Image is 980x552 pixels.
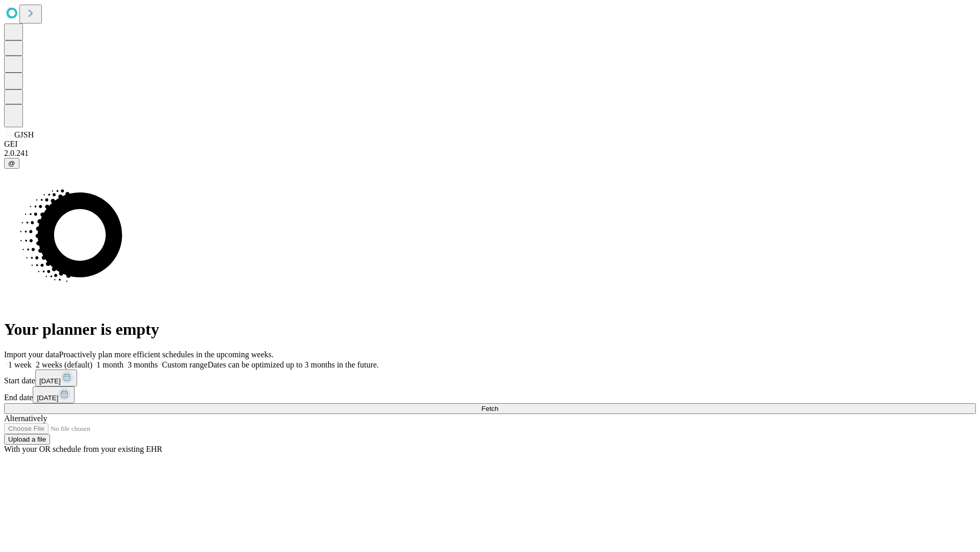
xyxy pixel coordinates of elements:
span: 2 weeks (default) [36,360,92,369]
span: GJSH [14,130,34,139]
button: [DATE] [35,370,77,386]
div: 2.0.241 [4,149,976,158]
button: Fetch [4,403,976,414]
span: 1 week [8,360,32,369]
span: 3 months [128,360,158,369]
span: Fetch [481,405,498,412]
span: @ [8,159,15,167]
span: Custom range [162,360,207,369]
div: GEI [4,140,976,149]
span: Import your data [4,350,59,359]
span: [DATE] [39,377,61,385]
span: Alternatively [4,414,47,423]
span: 1 month [96,360,124,369]
button: Upload a file [4,434,50,445]
div: End date [4,386,976,403]
span: Proactively plan more efficient schedules in the upcoming weeks. [59,350,274,359]
span: [DATE] [37,394,58,402]
span: Dates can be optimized up to 3 months in the future. [208,360,379,369]
button: @ [4,158,19,169]
button: [DATE] [33,386,75,403]
h1: Your planner is empty [4,320,976,339]
span: With your OR schedule from your existing EHR [4,445,162,453]
div: Start date [4,370,976,386]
